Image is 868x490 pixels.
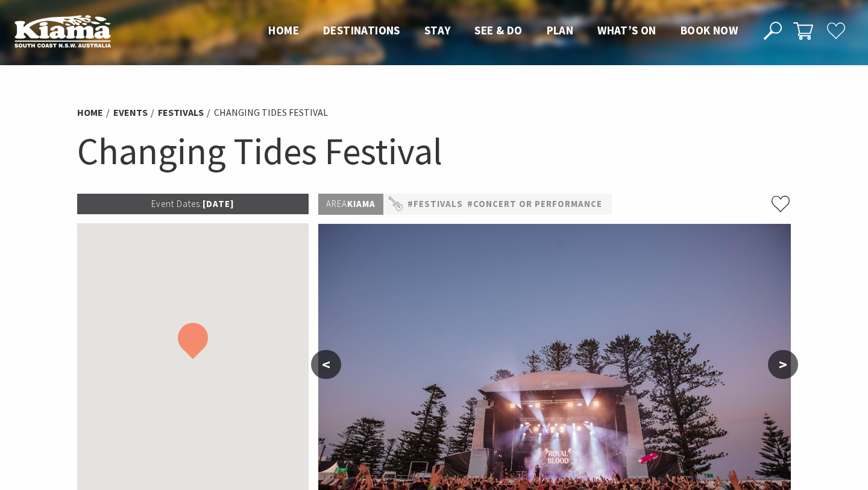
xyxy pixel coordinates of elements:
[256,21,750,41] nav: Main Menu
[467,197,602,212] a: #Concert or Performance
[547,23,574,37] span: Plan
[77,194,309,214] p: [DATE]
[424,23,451,37] span: Stay
[214,105,328,121] li: Changing Tides Festival
[597,23,656,37] span: What’s On
[151,198,203,209] span: Event Dates:
[268,23,299,37] span: Home
[474,23,522,37] span: See & Do
[311,350,341,379] button: <
[326,198,347,209] span: Area
[681,23,738,37] span: Book now
[77,127,791,176] h1: Changing Tides Festival
[407,197,463,212] a: #Festivals
[158,106,204,119] a: Festivals
[14,14,111,48] img: Kiama Logo
[318,194,383,215] p: Kiama
[113,106,148,119] a: Events
[77,106,103,119] a: Home
[323,23,400,37] span: Destinations
[768,350,798,379] button: >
